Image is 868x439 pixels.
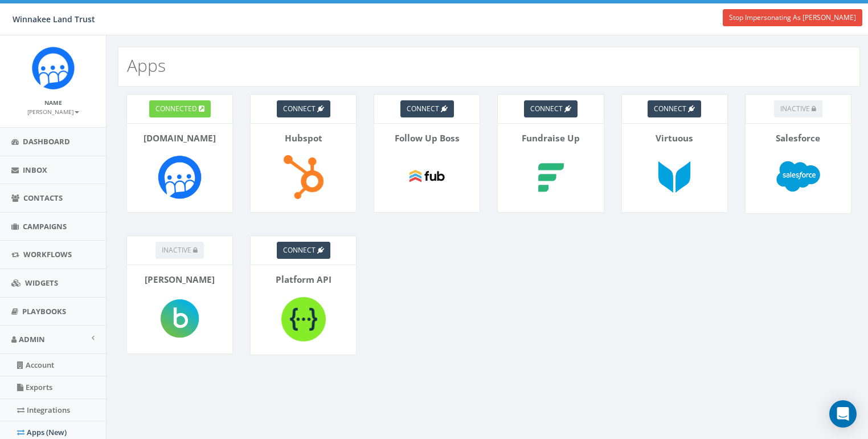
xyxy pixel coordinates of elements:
img: Rally_Corp_Icon.png [32,47,75,90]
span: Widgets [25,278,58,288]
span: connect [283,245,316,255]
img: Follow Up Boss-logo [400,151,453,204]
span: Winnakee Land Trust [13,14,95,25]
span: connected [155,104,197,113]
span: connect [530,104,563,113]
img: Hubspot-logo [277,151,330,204]
span: Admin [19,334,45,344]
h2: Apps [127,56,166,75]
div: Open Intercom Messenger [829,400,857,428]
span: Workflows [23,249,72,259]
a: connected [149,100,211,117]
a: connect [277,242,330,259]
span: Inbox [23,165,47,175]
a: connect [400,100,454,117]
span: inactive [780,104,810,113]
img: Virtuous-logo [648,151,701,204]
p: Virtuous [630,132,719,145]
span: connect [283,104,316,113]
span: connect [654,104,686,113]
p: Fundraise Up [506,132,595,145]
img: Fundraise Up-logo [525,151,578,204]
a: connect [524,100,578,117]
a: Stop Impersonating As [PERSON_NAME] [723,9,862,26]
span: Playbooks [22,306,66,316]
p: [PERSON_NAME] [136,274,224,286]
p: Platform API [259,274,347,286]
span: Contacts [23,193,63,203]
p: [DOMAIN_NAME] [136,132,224,145]
img: Platform API-logo [277,292,330,346]
a: connect [277,100,330,117]
a: [PERSON_NAME] [27,106,79,116]
span: Campaigns [23,221,67,231]
p: Follow Up Boss [383,132,471,145]
button: inactive [155,242,204,259]
small: Name [44,99,62,107]
img: Blackbaud-logo [153,292,206,345]
img: Salesforce-logo [772,151,825,205]
a: connect [648,100,701,117]
span: Dashboard [23,136,70,147]
p: Salesforce [754,132,842,145]
img: Rally.so-logo [153,151,206,204]
button: inactive [774,100,822,117]
p: Hubspot [259,132,347,145]
span: connect [407,104,439,113]
small: [PERSON_NAME] [27,108,79,116]
span: inactive [162,245,191,255]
